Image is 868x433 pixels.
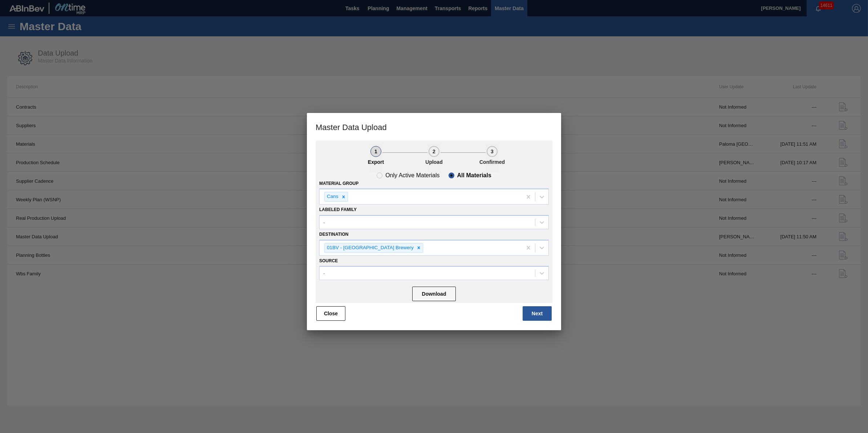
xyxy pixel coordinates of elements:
[325,192,340,201] div: Cans
[487,146,498,157] div: 3
[323,270,325,276] div: -
[449,173,491,178] clb-radio-button: All Materials
[325,243,415,252] div: 01BV - [GEOGRAPHIC_DATA] Brewery
[523,306,552,321] button: Next
[369,143,382,173] button: 1Export
[377,173,439,178] clb-radio-button: Only Active Materials
[486,143,499,173] button: 3Confirmed
[319,207,357,212] label: Labeled Family
[358,159,394,165] p: Export
[319,258,338,263] label: Source
[412,287,456,301] button: Download
[427,143,441,173] button: 2Upload
[316,306,345,321] button: Close
[307,113,561,141] h3: Master Data Upload
[319,181,358,186] label: Material Group
[370,146,381,157] div: 1
[416,159,452,165] p: Upload
[323,219,325,225] div: -
[474,159,510,165] p: Confirmed
[429,146,439,157] div: 2
[319,232,348,237] label: Destination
